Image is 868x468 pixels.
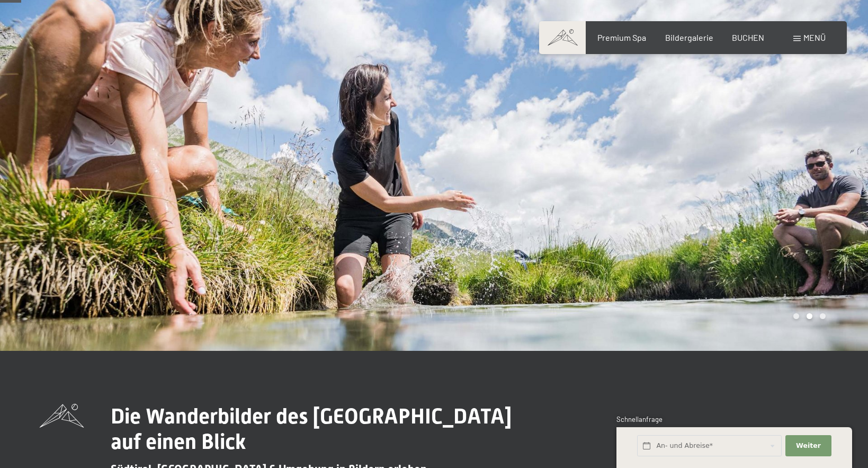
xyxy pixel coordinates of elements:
[597,32,646,42] a: Premium Spa
[790,313,826,319] div: Carousel Pagination
[785,435,831,457] button: Weiter
[793,313,799,319] div: Carousel Page 1
[111,404,512,454] span: Die Wanderbilder des [GEOGRAPHIC_DATA] auf einen Blick
[807,313,812,319] div: Carousel Page 2 (Current Slide)
[665,32,713,42] a: Bildergalerie
[796,441,821,451] span: Weiter
[732,32,764,42] a: BUCHEN
[803,32,826,42] span: Menü
[820,313,826,319] div: Carousel Page 3
[616,415,663,423] span: Schnellanfrage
